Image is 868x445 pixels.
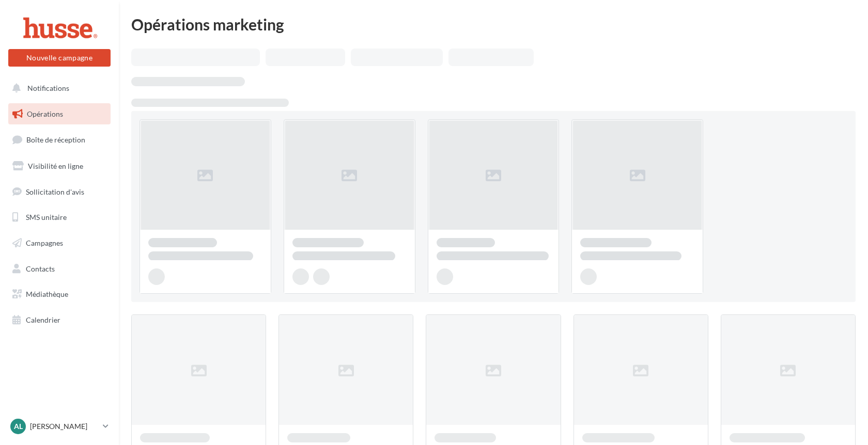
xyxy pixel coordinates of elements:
a: Calendrier [6,309,113,331]
button: Notifications [6,77,109,99]
button: Nouvelle campagne [8,49,111,67]
span: Calendrier [26,315,60,324]
a: Sollicitation d'avis [6,181,113,203]
span: Médiathèque [26,290,68,298]
span: Campagnes [26,239,63,247]
p: [PERSON_NAME] [30,421,99,432]
a: Boîte de réception [6,129,113,151]
a: Opérations [6,103,113,125]
span: Visibilité en ligne [28,162,83,170]
span: Contacts [26,264,55,273]
span: SMS unitaire [26,213,67,221]
a: Al [PERSON_NAME] [8,417,111,436]
span: Opérations [27,109,63,118]
a: SMS unitaire [6,206,113,228]
span: Sollicitation d'avis [26,187,84,196]
a: Médiathèque [6,283,113,305]
div: Opérations marketing [131,17,856,32]
a: Visibilité en ligne [6,155,113,177]
span: Boîte de réception [26,135,85,144]
a: Campagnes [6,232,113,254]
span: Al [14,421,23,432]
a: Contacts [6,258,113,280]
span: Notifications [27,84,69,92]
